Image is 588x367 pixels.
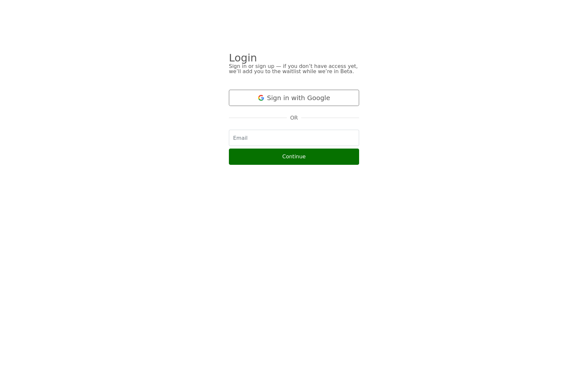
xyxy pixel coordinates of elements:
[229,64,359,74] div: Sign in or sign up — if you don’t have access yet, we’ll add you to the waitlist while we’re in B...
[229,149,359,165] button: Continue
[258,95,264,101] img: Google logo
[229,55,359,60] div: Login
[229,130,359,146] input: Email
[229,90,359,106] button: Sign in with Google
[290,114,298,122] span: OR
